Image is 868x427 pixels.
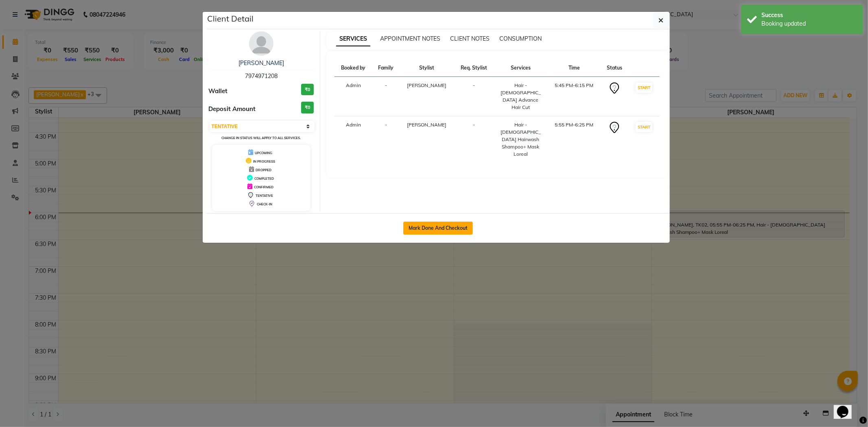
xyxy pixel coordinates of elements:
[407,82,447,88] span: [PERSON_NAME]
[454,116,494,163] td: -
[208,13,254,25] h5: Client Detail
[499,82,543,111] div: Hair - [DEMOGRAPHIC_DATA] Advance Hair Cut
[601,59,628,77] th: Status
[336,32,370,46] span: SERVICES
[400,59,454,77] th: Stylist
[636,83,652,93] button: START
[254,185,273,189] span: CONFIRMED
[499,35,542,42] span: CONSUMPTION
[209,87,228,96] span: Wallet
[221,136,301,140] small: Change in status will apply to all services.
[761,11,857,20] div: Success
[372,116,400,163] td: -
[372,77,400,116] td: -
[301,84,314,96] h3: ₹0
[257,202,272,206] span: CHECK-IN
[834,394,860,419] iframe: chat widget
[499,121,543,158] div: Hair - [DEMOGRAPHIC_DATA] Hairwash Shampoo+ Mask Loreal
[253,159,275,163] span: IN PROGRESS
[335,59,372,77] th: Booked by
[636,122,652,132] button: START
[335,77,372,116] td: Admin
[245,72,278,80] span: 7974971208
[407,122,447,128] span: [PERSON_NAME]
[494,59,548,77] th: Services
[254,176,274,181] span: COMPLETED
[547,59,601,77] th: Time
[454,77,494,116] td: -
[256,168,271,172] span: DROPPED
[403,222,473,235] button: Mark Done And Checkout
[380,35,440,42] span: APPOINTMENT NOTES
[547,77,601,116] td: 5:45 PM-6:15 PM
[301,102,314,113] h3: ₹0
[761,20,857,28] div: Booking updated
[372,59,400,77] th: Family
[547,116,601,163] td: 5:55 PM-6:25 PM
[238,59,284,67] a: [PERSON_NAME]
[454,59,494,77] th: Req. Stylist
[450,35,490,42] span: CLIENT NOTES
[255,151,272,155] span: UPCOMING
[335,116,372,163] td: Admin
[256,194,273,198] span: TENTATIVE
[209,105,256,114] span: Deposit Amount
[249,31,273,56] img: avatar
